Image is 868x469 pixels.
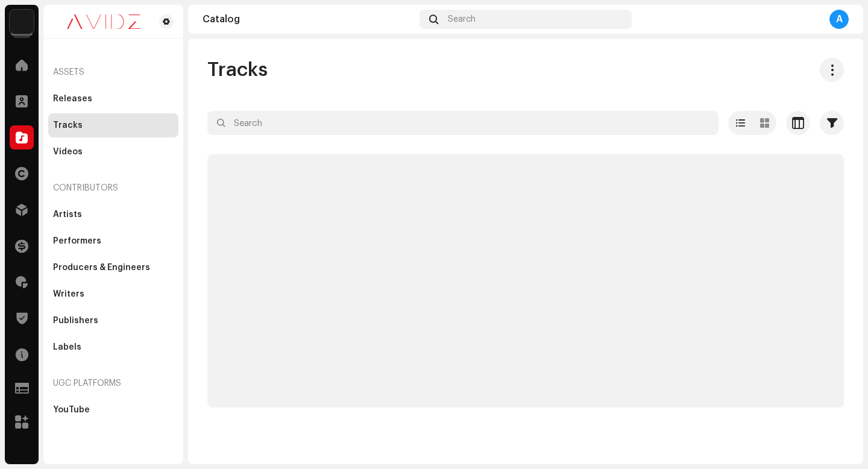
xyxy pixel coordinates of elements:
[53,316,98,326] div: Publishers
[48,87,178,111] re-m-nav-item: Releases
[10,10,34,34] img: 10d72f0b-d06a-424f-aeaa-9c9f537e57b6
[53,342,81,352] div: Labels
[53,236,101,246] div: Performers
[53,405,90,415] div: YouTube
[448,14,476,24] span: Search
[207,58,268,82] span: Tracks
[48,203,178,227] re-m-nav-item: Artists
[48,398,178,422] re-m-nav-item: YouTube
[53,210,82,219] div: Artists
[48,58,178,87] re-a-nav-header: Assets
[207,111,719,135] input: Search
[203,14,415,24] div: Catalog
[48,140,178,164] re-m-nav-item: Videos
[53,289,84,299] div: Writers
[48,309,178,333] re-m-nav-item: Publishers
[48,256,178,280] re-m-nav-item: Producers & Engineers
[48,335,178,359] re-m-nav-item: Labels
[53,147,83,157] div: Videos
[829,10,849,29] div: A
[48,174,178,203] re-a-nav-header: Contributors
[53,263,150,272] div: Producers & Engineers
[48,282,178,306] re-m-nav-item: Writers
[48,113,178,137] re-m-nav-item: Tracks
[48,369,178,398] re-a-nav-header: UGC Platforms
[53,121,83,130] div: Tracks
[48,229,178,253] re-m-nav-item: Performers
[53,14,154,29] img: 0c631eef-60b6-411a-a233-6856366a70de
[53,94,92,104] div: Releases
